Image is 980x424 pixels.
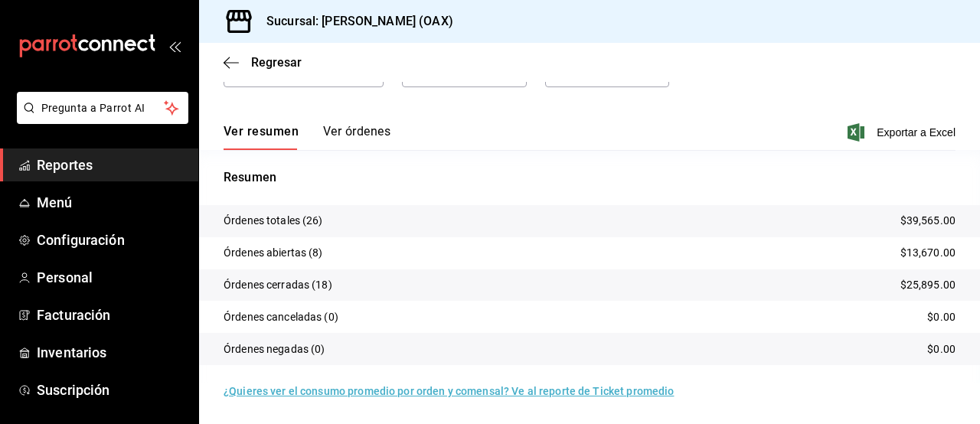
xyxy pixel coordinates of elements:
button: Pregunta a Parrot AI [17,92,188,124]
button: Regresar [224,55,302,70]
button: open_drawer_menu [168,40,181,52]
button: Ver resumen [224,124,299,150]
p: Órdenes totales (26) [224,213,323,229]
p: Órdenes negadas (0) [224,341,325,357]
span: Suscripción [37,380,186,400]
div: navigation tabs [224,124,390,150]
p: Órdenes canceladas (0) [224,309,338,325]
span: Personal [37,267,186,288]
p: Órdenes abiertas (8) [224,245,323,261]
span: Menú [37,192,186,213]
h3: Sucursal: [PERSON_NAME] (OAX) [254,12,453,31]
button: Exportar a Excel [851,123,955,142]
p: $0.00 [927,341,955,357]
a: Pregunta a Parrot AI [11,111,188,127]
p: $39,565.00 [900,213,955,229]
span: Configuración [37,230,186,250]
span: Regresar [251,55,302,70]
span: Reportes [37,155,186,175]
p: $0.00 [927,309,955,325]
p: Resumen [224,168,955,187]
p: $25,895.00 [900,277,955,293]
p: $13,670.00 [900,245,955,261]
span: Inventarios [37,342,186,363]
span: Pregunta a Parrot AI [41,100,165,116]
a: ¿Quieres ver el consumo promedio por orden y comensal? Ve al reporte de Ticket promedio [224,385,674,397]
button: Ver órdenes [323,124,390,150]
p: Órdenes cerradas (18) [224,277,332,293]
span: Facturación [37,305,186,325]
